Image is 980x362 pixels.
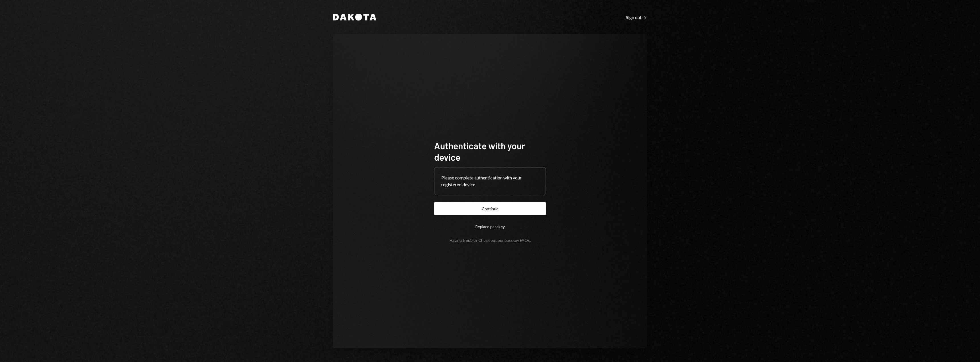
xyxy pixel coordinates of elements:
div: Having trouble? Check out our . [450,238,531,243]
a: Sign out [626,14,647,20]
a: passkey FAQs [505,238,530,243]
div: Please complete authentication with your registered device. [441,174,539,188]
div: Sign out [626,15,647,20]
h1: Authenticate with your device [434,140,546,163]
button: Continue [434,202,546,215]
button: Replace passkey [434,220,546,233]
